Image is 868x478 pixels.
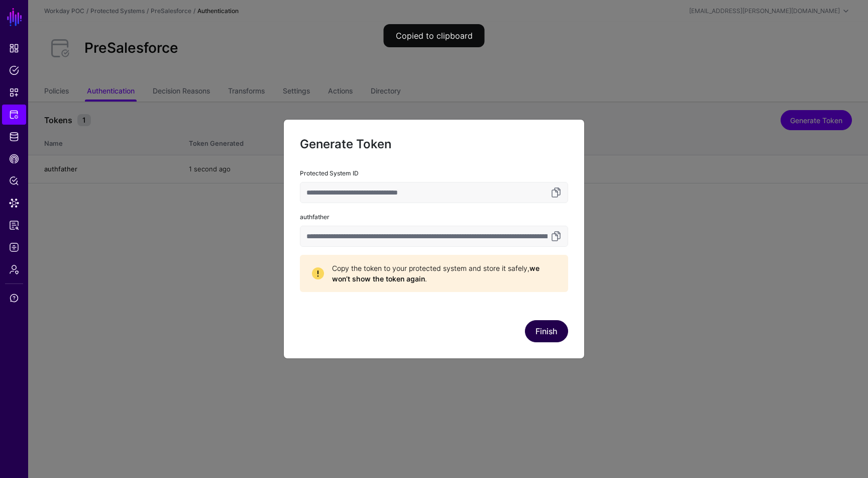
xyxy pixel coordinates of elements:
div: Copied to clipboard [384,24,485,47]
span: Copy the token to your protected system and store it safely, . [332,263,556,284]
label: authfather [300,213,330,222]
h2: Generate Token [300,136,568,153]
label: Protected System ID [300,169,359,178]
button: Finish [525,320,568,342]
